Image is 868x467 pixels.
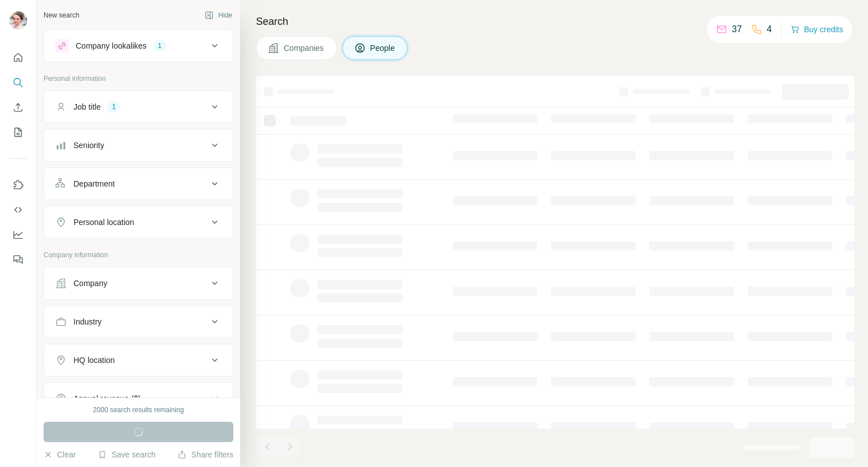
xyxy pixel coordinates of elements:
[44,170,233,197] button: Department
[73,140,104,151] div: Seniority
[76,40,146,51] div: Company lookalikes
[9,224,27,245] button: Dashboard
[9,47,27,68] button: Quick start
[98,449,155,460] button: Save search
[767,23,772,36] p: 4
[9,72,27,93] button: Search
[73,354,115,366] div: HQ location
[9,249,27,270] button: Feedback
[44,209,233,236] button: Personal location
[732,23,742,36] p: 37
[9,122,27,142] button: My lists
[44,132,233,159] button: Seniority
[44,73,233,84] p: Personal information
[9,200,27,220] button: Use Surfe API
[44,449,76,460] button: Clear
[44,347,233,374] button: HQ location
[93,405,184,415] div: 2000 search results remaining
[73,101,101,113] div: Job title
[9,175,27,195] button: Use Surfe on LinkedIn
[9,11,27,29] img: Avatar
[177,449,233,460] button: Share filters
[44,270,233,297] button: Company
[153,41,166,51] div: 1
[284,42,325,54] span: Companies
[73,178,115,189] div: Department
[107,102,120,112] div: 1
[44,250,233,260] p: Company information
[73,278,107,289] div: Company
[44,385,233,412] button: Annual revenue ($)
[256,14,854,29] h4: Search
[44,93,233,120] button: Job title1
[370,42,396,54] span: People
[73,393,141,404] div: Annual revenue ($)
[791,21,843,37] button: Buy credits
[197,7,240,24] button: Hide
[73,316,102,327] div: Industry
[44,10,79,20] div: New search
[44,308,233,335] button: Industry
[9,97,27,118] button: Enrich CSV
[44,32,233,59] button: Company lookalikes1
[73,217,134,228] div: Personal location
